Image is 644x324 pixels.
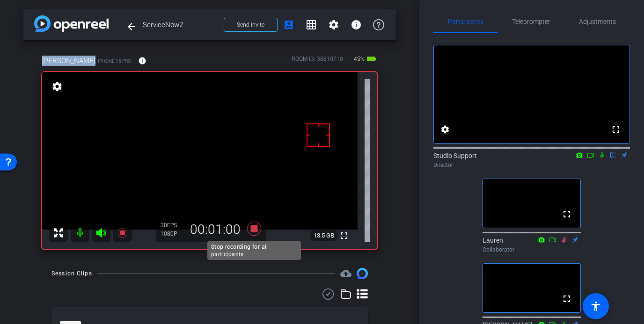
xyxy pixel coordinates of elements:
[512,18,550,25] span: Teleprompter
[126,21,137,32] mat-icon: arrow_back
[610,124,622,135] mat-icon: fullscreen
[351,19,362,30] mat-icon: info
[448,18,483,25] span: Participants
[34,15,109,32] img: app-logo
[483,245,581,254] div: Collaborator
[433,161,630,169] div: Director
[292,55,343,68] div: ROOM ID: 38810710
[340,268,351,279] mat-icon: cloud_upload
[161,222,184,229] div: 30
[561,209,572,220] mat-icon: fullscreen
[310,230,337,241] span: 13.5 GB
[433,151,630,169] div: Studio Support
[338,230,350,241] mat-icon: fullscreen
[352,51,366,66] span: 45%
[439,124,451,135] mat-icon: settings
[579,18,616,25] span: Adjustments
[143,15,218,34] span: ServiceNow2
[357,268,368,279] img: Session clips
[483,236,581,254] div: Lauren
[561,293,572,304] mat-icon: fullscreen
[340,268,351,279] span: Destinations for your clips
[42,56,95,66] span: [PERSON_NAME]
[283,19,294,30] mat-icon: account_box
[98,58,131,65] span: iPhone 15 Pro
[607,151,619,159] mat-icon: flip
[224,18,278,32] button: Send invite
[138,57,146,65] mat-icon: info
[51,81,64,92] mat-icon: settings
[590,301,601,312] mat-icon: accessibility
[207,241,301,260] div: Stop recording for all participants
[161,230,184,238] div: 1080P
[328,19,339,30] mat-icon: settings
[237,21,264,29] span: Send invite
[184,222,247,238] div: 00:01:00
[366,53,377,65] mat-icon: battery_std
[306,19,317,30] mat-icon: grid_on
[51,269,92,278] div: Session Clips
[167,222,177,229] span: FPS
